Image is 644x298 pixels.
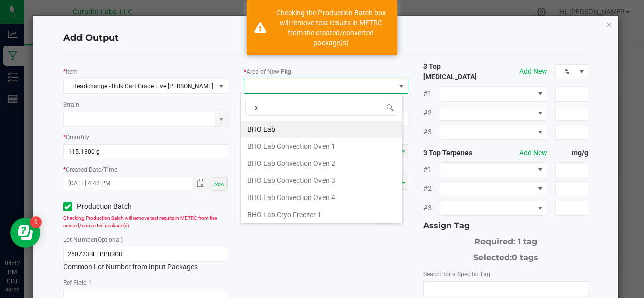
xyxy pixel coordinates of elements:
li: BHO Lab Convection Oven 2 [241,155,403,172]
div: Selected: [423,248,588,264]
iframe: Resource center [10,218,40,248]
span: NO DATA FOUND [440,162,547,177]
strong: 3 Top Terpenes [423,148,489,158]
span: Now [214,181,225,187]
iframe: Resource center unread badge [30,216,42,228]
span: Toggle popup [192,177,212,190]
input: NO DATA FOUND [424,282,588,296]
label: Item [66,67,78,76]
label: Area of New Pkg [246,67,291,76]
span: #1 [423,164,440,175]
label: Lot Number [63,235,123,244]
span: #2 [423,183,440,194]
button: Add New [519,148,547,158]
span: #3 [423,203,440,213]
label: Ref Field 1 [63,278,92,287]
span: #2 [423,108,440,118]
strong: mg/g [555,148,589,158]
li: BHO Lab Convection Oven 3 [241,172,403,189]
span: NO DATA FOUND [440,181,547,196]
label: Created Date/Time [66,165,117,174]
span: (Optional) [96,236,123,243]
button: Add New [519,66,547,77]
strong: 3 Top [MEDICAL_DATA] [423,61,489,82]
span: NO DATA FOUND [440,201,547,216]
li: BHO Lab [241,121,403,138]
li: BHO Lab Cryo Freezer 1 [241,206,403,223]
span: % [556,65,576,79]
span: 0 tags [512,253,538,262]
label: Quantity [66,133,89,142]
span: #3 [423,127,440,137]
h4: Add Output [63,32,589,45]
label: Strain [63,100,79,109]
div: Required: 1 tag [423,232,588,248]
label: Search for a Specific Tag [423,270,490,279]
div: Checking the Production Batch box will remove test results in METRC from the created/converted pa... [272,8,390,48]
label: Production Batch [63,201,138,212]
li: BHO Lab Convection Oven 4 [241,189,403,206]
div: Assign Tag [423,220,588,232]
li: BHO Lab Convection Oven 1 [241,138,403,155]
span: #1 [423,88,440,99]
div: Common Lot Number from Input Packages [63,247,228,272]
span: Checking Production Batch will remove test results in METRC from the created/converted package(s). [63,215,217,228]
span: Headchange - Bulk Cart Grade Live [PERSON_NAME] Burger [64,79,215,93]
input: Created Datetime [64,177,182,190]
